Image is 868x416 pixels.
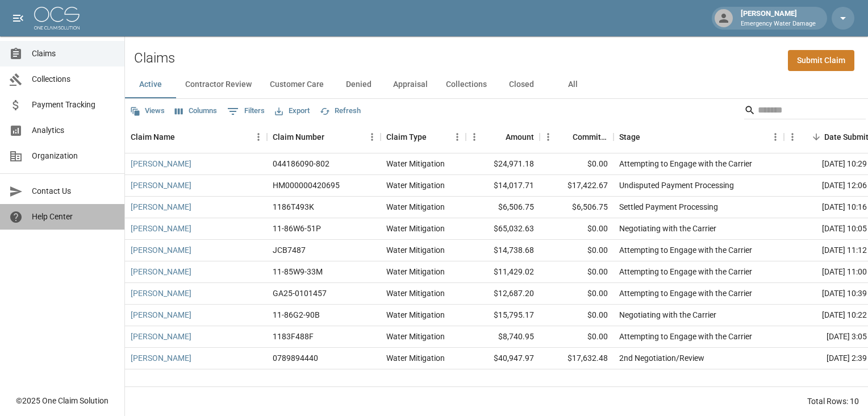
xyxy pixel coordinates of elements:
div: Stage [614,121,784,153]
a: [PERSON_NAME] [131,244,191,256]
button: All [547,71,598,98]
div: Negotiating with the Carrier [619,223,716,234]
span: Analytics [32,124,115,136]
button: Views [127,102,168,120]
p: Emergency Water Damage [741,19,816,29]
a: [PERSON_NAME] [131,180,191,191]
div: $40,947.97 [466,348,540,369]
div: JCB7487 [273,244,306,256]
div: Claim Type [381,121,466,153]
div: $17,632.48 [540,348,614,369]
div: $14,738.68 [466,240,540,261]
a: [PERSON_NAME] [131,158,191,169]
div: GA25-0101457 [273,288,327,299]
button: Sort [490,129,506,145]
a: Submit Claim [788,50,854,71]
button: Menu [466,128,483,145]
div: Attempting to Engage with the Carrier [619,331,752,342]
div: $15,795.17 [466,305,540,326]
div: $17,422.67 [540,175,614,197]
h2: Claims [134,50,175,66]
div: Undisputed Payment Processing [619,180,734,191]
button: Sort [640,129,656,145]
span: Claims [32,48,115,60]
div: Water Mitigation [386,288,445,299]
img: ocs-logo-white-transparent.png [34,7,80,30]
a: [PERSON_NAME] [131,223,191,234]
div: Water Mitigation [386,331,445,342]
button: Menu [250,128,267,145]
div: [PERSON_NAME] [736,8,820,28]
div: 1186T493K [273,201,314,213]
div: 2nd Negotiation/Review [619,352,704,364]
div: 11-85W9-33M [273,266,323,277]
button: Customer Care [261,71,333,98]
div: Water Mitigation [386,201,445,213]
div: $14,017.71 [466,175,540,197]
span: Organization [32,150,115,162]
div: Water Mitigation [386,266,445,277]
div: $0.00 [540,153,614,175]
button: Export [272,102,312,120]
button: Active [125,71,176,98]
div: $24,971.18 [466,153,540,175]
div: Total Rows: 10 [807,396,859,407]
div: $0.00 [540,326,614,348]
span: Payment Tracking [32,99,115,111]
button: Show filters [224,102,268,120]
div: $11,429.02 [466,261,540,283]
span: Collections [32,73,115,85]
button: Select columns [172,102,220,120]
a: [PERSON_NAME] [131,201,191,213]
div: 044186090-802 [273,158,329,169]
div: Settled Payment Processing [619,201,718,213]
div: Water Mitigation [386,309,445,321]
div: Water Mitigation [386,180,445,191]
button: Menu [540,128,557,145]
button: Refresh [317,102,364,120]
div: Stage [619,121,640,153]
button: Menu [767,128,784,145]
div: Negotiating with the Carrier [619,309,716,321]
div: Amount [466,121,540,153]
div: Water Mitigation [386,244,445,256]
div: Search [744,101,866,122]
div: 11-86W6-51P [273,223,321,234]
button: Sort [324,129,340,145]
div: $12,687.20 [466,283,540,305]
div: © 2025 One Claim Solution [16,395,108,406]
div: Water Mitigation [386,223,445,234]
div: $0.00 [540,261,614,283]
button: Closed [496,71,547,98]
div: Water Mitigation [386,352,445,364]
a: [PERSON_NAME] [131,266,191,277]
button: open drawer [7,7,30,30]
div: Water Mitigation [386,158,445,169]
div: 1183F488F [273,331,314,342]
button: Collections [437,71,496,98]
button: Sort [557,129,573,145]
button: Contractor Review [176,71,261,98]
div: $6,506.75 [540,197,614,218]
button: Menu [784,128,801,145]
div: HM000000420695 [273,180,340,191]
div: Attempting to Engage with the Carrier [619,288,752,299]
div: $0.00 [540,240,614,261]
div: Claim Number [273,121,324,153]
a: [PERSON_NAME] [131,331,191,342]
div: 0789894440 [273,352,318,364]
button: Denied [333,71,384,98]
div: Claim Type [386,121,427,153]
div: Committed Amount [540,121,614,153]
div: $0.00 [540,218,614,240]
div: $6,506.75 [466,197,540,218]
div: Claim Number [267,121,381,153]
div: $65,032.63 [466,218,540,240]
a: [PERSON_NAME] [131,352,191,364]
a: [PERSON_NAME] [131,288,191,299]
div: Claim Name [125,121,267,153]
div: Attempting to Engage with the Carrier [619,158,752,169]
button: Menu [449,128,466,145]
div: Amount [506,121,534,153]
div: Claim Name [131,121,175,153]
